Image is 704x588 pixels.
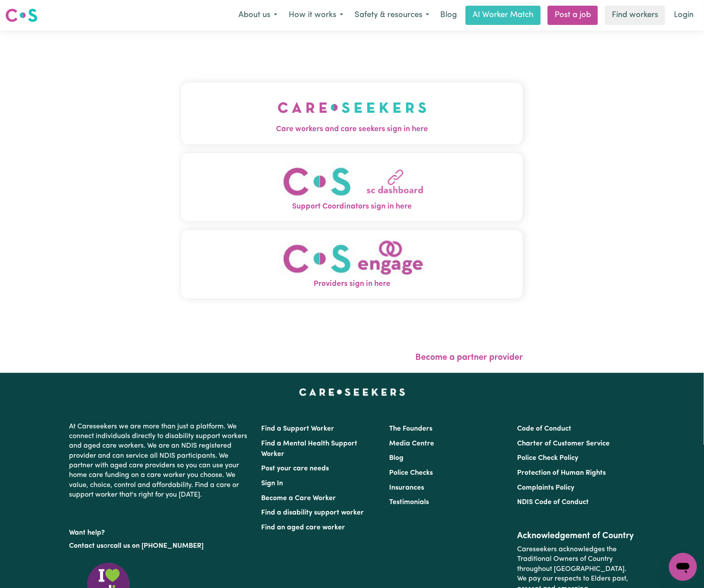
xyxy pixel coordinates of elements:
[261,425,334,432] a: Find a Support Worker
[389,499,429,506] a: Testimonials
[299,389,405,396] a: Careseekers home page
[181,230,523,299] button: Providers sign in here
[233,6,283,24] button: About us
[349,6,435,24] button: Safety & resources
[110,543,204,550] a: call us on [PHONE_NUMBER]
[518,499,589,506] a: NDIS Code of Conduct
[669,6,699,25] a: Login
[518,484,575,491] a: Complaints Policy
[466,6,541,25] a: AI Worker Match
[261,509,364,516] a: Find a disability support worker
[389,470,433,477] a: Police Checks
[261,495,336,502] a: Become a Care Worker
[181,278,523,290] span: Providers sign in here
[518,531,635,541] h2: Acknowledgement of Country
[261,524,345,531] a: Find an aged care worker
[518,425,572,432] a: Code of Conduct
[415,353,523,362] a: Become a partner provider
[181,153,523,222] button: Support Coordinators sign in here
[5,7,38,23] img: Careseekers logo
[181,83,523,144] button: Care workers and care seekers sign in here
[261,465,329,472] a: Post your care needs
[518,470,606,477] a: Protection of Human Rights
[5,5,38,25] a: Careseekers logo
[69,525,251,538] p: Want help?
[605,6,665,25] a: Find workers
[69,543,104,550] a: Contact us
[518,440,610,447] a: Charter of Customer Service
[389,425,432,432] a: The Founders
[283,6,349,24] button: How it works
[389,455,404,462] a: Blog
[69,538,251,554] p: or
[261,480,283,487] a: Sign In
[518,455,579,462] a: Police Check Policy
[69,418,251,504] p: At Careseekers we are more than just a platform. We connect individuals directly to disability su...
[181,201,523,212] span: Support Coordinators sign in here
[669,553,697,581] iframe: Button to launch messaging window
[261,440,357,458] a: Find a Mental Health Support Worker
[435,6,462,25] a: Blog
[389,484,424,491] a: Insurances
[548,6,598,25] a: Post a job
[181,124,523,135] span: Care workers and care seekers sign in here
[389,440,434,447] a: Media Centre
